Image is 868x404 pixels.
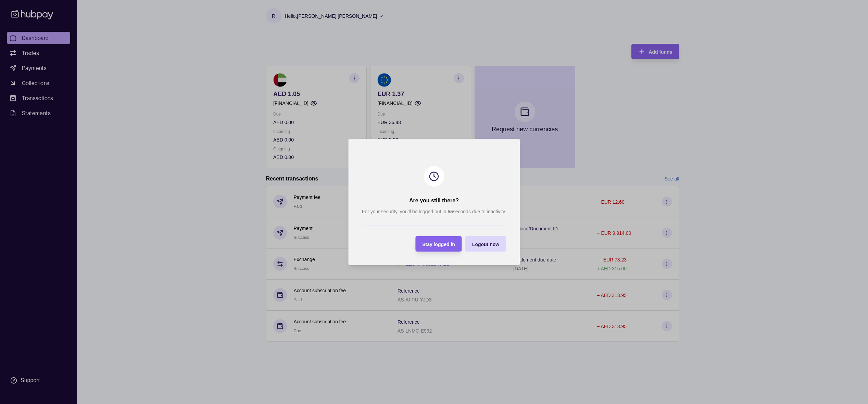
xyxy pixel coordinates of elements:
[415,236,462,252] button: Stay logged in
[362,208,506,215] p: For your security, you’ll be logged out in seconds due to inactivity.
[465,236,506,252] button: Logout now
[422,242,455,247] span: Stay logged in
[448,209,453,214] strong: 55
[409,197,459,204] h2: Are you still there?
[472,242,499,247] span: Logout now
